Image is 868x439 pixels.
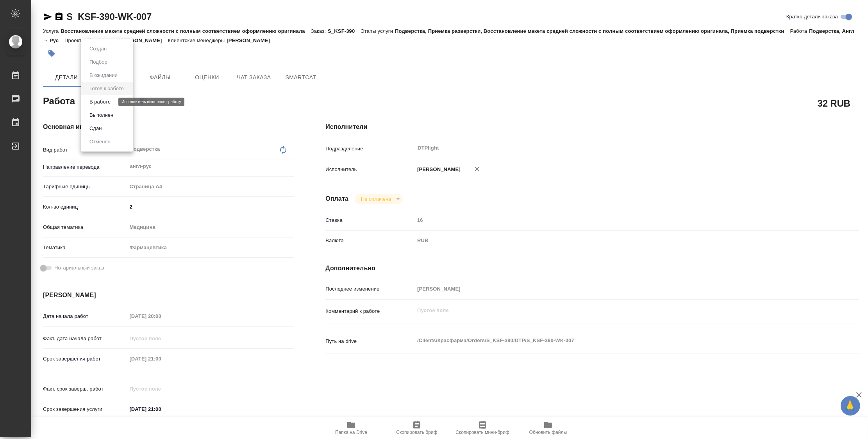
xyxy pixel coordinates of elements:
button: Подбор [87,58,110,66]
button: Выполнен [87,111,116,120]
button: Отменен [87,137,113,146]
button: Сдан [87,124,104,133]
button: Создан [87,45,109,53]
button: В ожидании [87,71,120,80]
button: В работе [87,98,113,106]
button: Готов к работе [87,84,126,93]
